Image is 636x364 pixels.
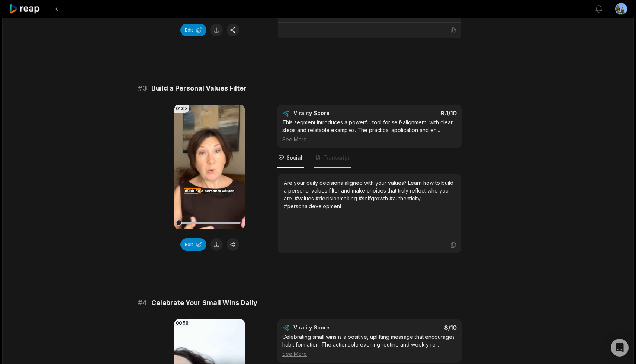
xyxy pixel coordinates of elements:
div: This segment introduces a powerful tool for self-alignment, with clear steps and relatable exampl... [282,118,457,143]
div: Celebrating small wins is a positive, uplifting message that encourages habit formation. The acti... [282,333,457,358]
div: Virality Score [293,324,373,331]
span: Transcript [323,154,350,161]
nav: Tabs [277,148,462,168]
div: Are your daily decisions aligned with your values? Learn how to build a personal values filter an... [284,179,455,210]
span: Social [286,154,302,161]
div: Open Intercom Messenger [611,339,629,357]
button: Edit [180,238,206,251]
span: # 4 [138,298,147,308]
div: 8 /10 [377,324,457,331]
div: Virality Score [293,109,373,117]
div: 8.1 /10 [377,109,457,117]
button: Edit [180,24,206,36]
span: Celebrate Your Small Wins Daily [151,298,257,308]
div: See More [282,350,457,358]
video: Your browser does not support mp4 format. [174,105,245,229]
span: # 3 [138,83,147,94]
span: Build a Personal Values Filter [151,83,247,94]
div: See More [282,135,457,143]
